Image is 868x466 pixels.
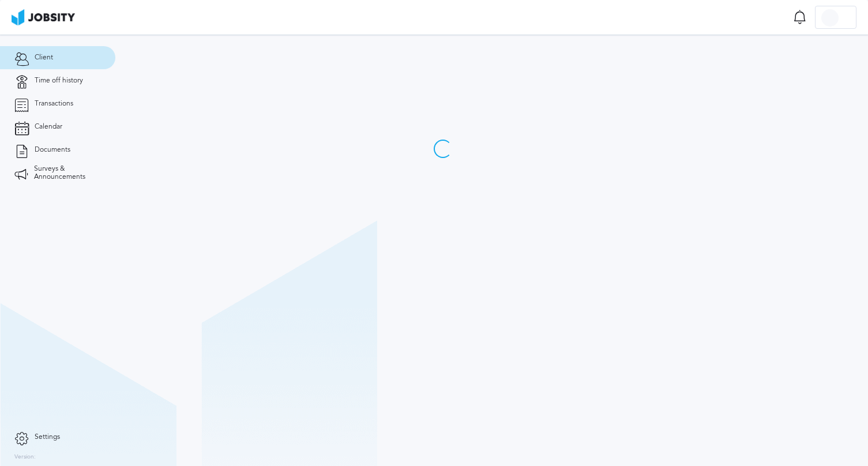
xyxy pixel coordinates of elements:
span: Surveys & Announcements [34,165,101,181]
label: Version: [14,454,36,461]
span: Calendar [35,123,62,131]
img: ab4bad089aa723f57921c736e9817d99.png [12,9,75,25]
span: Settings [35,433,60,441]
span: Client [35,54,53,62]
span: Transactions [35,100,73,108]
span: Documents [35,146,70,154]
span: Time off history [35,77,83,85]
